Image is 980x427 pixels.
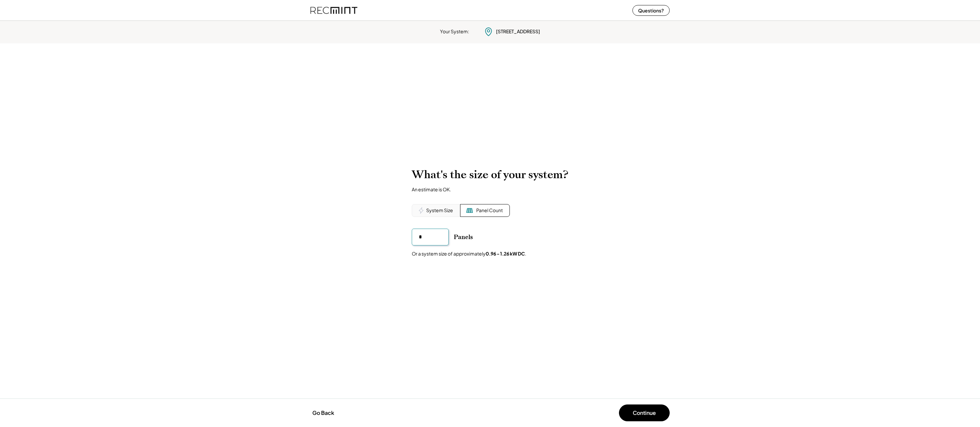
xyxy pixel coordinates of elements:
[310,1,357,19] img: recmint-logotype%403x%20%281%29.jpeg
[412,186,451,192] div: An estimate is OK.
[466,207,473,214] img: Solar%20Panel%20Icon.svg
[632,5,670,16] button: Questions?
[476,207,503,214] div: Panel Count
[426,207,453,214] div: System Size
[310,405,336,420] button: Go Back
[454,233,473,241] div: Panels
[412,250,526,257] div: Or a system size of approximately .
[486,250,525,257] strong: 0.96 - 1.26 kW DC
[440,28,469,35] div: Your System:
[412,168,568,181] h2: What's the size of your system?
[619,404,670,421] button: Continue
[496,28,540,35] div: [STREET_ADDRESS]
